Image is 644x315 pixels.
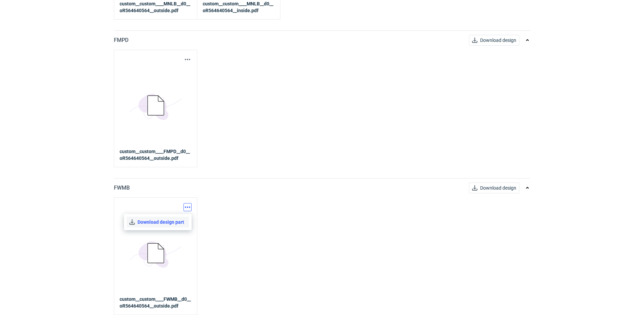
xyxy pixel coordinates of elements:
[120,0,192,14] strong: custom__custom____MNLB__d0__oR564640564__outside.pdf
[469,35,519,46] button: Download design
[114,184,130,192] p: FWMB
[127,217,189,227] a: Download design part
[120,296,192,309] strong: custom__custom____FWMB__d0__oR564640564__outside.pdf
[480,38,516,43] span: Download design
[203,0,275,14] strong: custom__custom____MNLB__d0__oR564640564__inside.pdf
[183,203,192,211] button: Actions
[480,186,516,190] span: Download design
[469,183,519,193] button: Download design
[183,55,192,64] button: Actions
[120,148,192,162] strong: custom__custom____FMPD__d0__oR564640564__outside.pdf
[114,36,128,44] p: FMPD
